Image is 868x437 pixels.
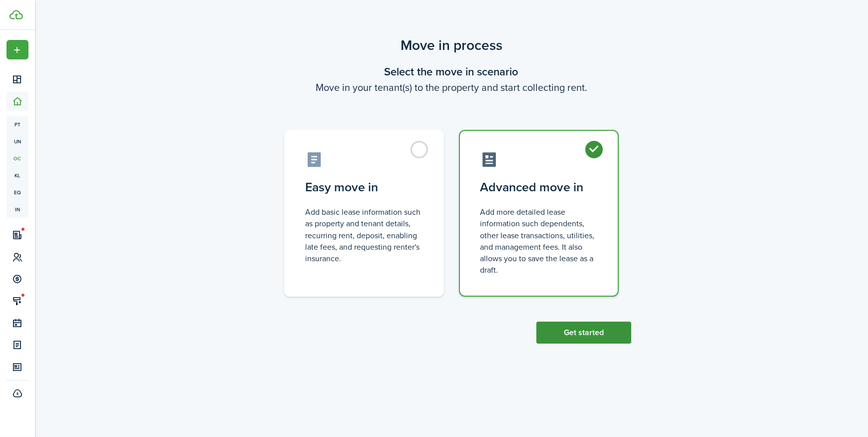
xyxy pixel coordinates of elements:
[6,150,28,167] a: oc
[480,178,598,196] control-radio-card-title: Advanced move in
[6,40,28,59] button: Open menu
[6,133,28,150] a: un
[6,184,28,201] a: eq
[305,178,423,196] control-radio-card-title: Easy move in
[272,35,631,56] scenario-title: Move in process
[536,322,631,344] button: Get started
[480,206,598,276] control-radio-card-description: Add more detailed lease information such dependents, other lease transactions, utilities, and man...
[305,206,423,264] control-radio-card-description: Add basic lease information such as property and tenant details, recurring rent, deposit, enablin...
[6,116,28,133] a: pt
[6,201,28,218] a: in
[272,80,631,95] wizard-step-header-description: Move in your tenant(s) to the property and start collecting rent.
[6,167,28,184] a: kl
[272,63,631,80] wizard-step-header-title: Select the move in scenario
[9,10,23,19] img: TenantCloud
